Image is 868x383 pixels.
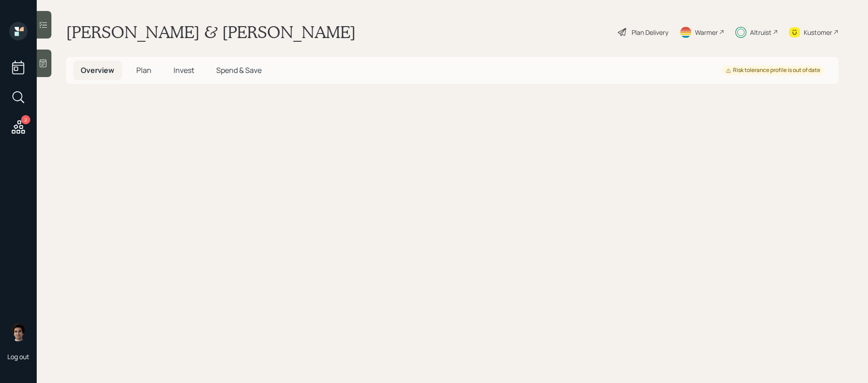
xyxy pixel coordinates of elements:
div: Log out [7,352,29,361]
div: Risk tolerance profile is out of date [726,67,820,74]
div: Kustomer [804,28,832,37]
div: Plan Delivery [632,28,668,37]
div: Altruist [750,28,772,37]
div: 2 [21,115,30,124]
div: Warmer [695,28,718,37]
span: Overview [81,65,114,75]
span: Spend & Save [216,65,262,75]
img: harrison-schaefer-headshot-2.png [9,323,28,341]
h1: [PERSON_NAME] & [PERSON_NAME] [66,22,356,42]
span: Plan [136,65,151,75]
span: Invest [174,65,194,75]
